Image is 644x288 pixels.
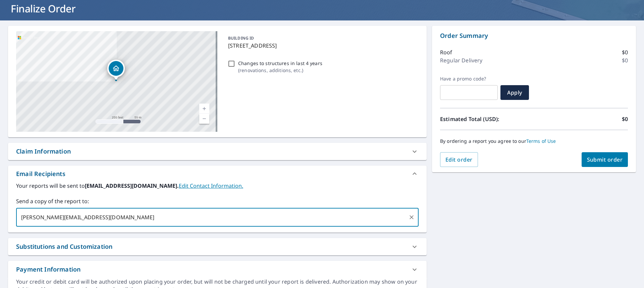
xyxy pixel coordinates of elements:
h1: Finalize Order [8,2,636,15]
div: Payment Information [8,261,427,278]
p: Estimated Total (USD): [440,115,534,123]
p: [STREET_ADDRESS] [228,42,416,50]
p: By ordering a report you agree to our [440,138,628,144]
div: Claim Information [8,143,427,160]
label: Your reports will be sent to [16,182,419,190]
p: Roof [440,48,452,56]
p: Order Summary [440,31,628,40]
p: ( renovations, additions, etc. ) [238,67,322,74]
label: Have a promo code? [440,76,498,82]
a: EditContactInfo [179,182,243,189]
a: Current Level 17, Zoom In [199,104,209,114]
span: Apply [506,89,524,96]
span: Submit order [587,156,623,163]
div: Dropped pin, building 1, Residential property, 302 S Terrace Dr Wichita, KS 67218 [107,60,125,80]
p: $0 [622,115,628,123]
p: Regular Delivery [440,56,482,64]
button: Edit order [440,152,478,167]
button: Apply [500,85,529,100]
div: Claim Information [16,147,71,156]
div: Email Recipients [16,169,65,178]
button: Clear [407,213,416,222]
div: Payment Information [16,265,80,274]
div: Substitutions and Customization [8,238,427,255]
label: Send a copy of the report to: [16,197,419,205]
button: Submit order [582,152,628,167]
p: BUILDING ID [228,35,254,41]
p: Changes to structures in last 4 years [238,60,322,67]
a: Current Level 17, Zoom Out [199,114,209,124]
b: [EMAIL_ADDRESS][DOMAIN_NAME]. [85,182,179,189]
a: Terms of Use [526,138,556,144]
p: $0 [622,56,628,64]
div: Substitutions and Customization [16,242,112,251]
div: Email Recipients [8,166,427,182]
p: $0 [622,48,628,56]
span: Edit order [445,156,473,163]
